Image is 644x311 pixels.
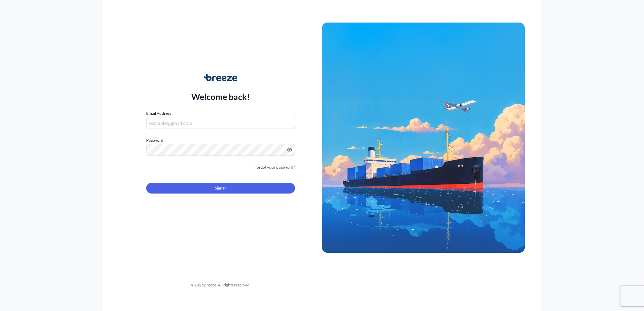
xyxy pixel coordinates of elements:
[146,137,295,144] label: Password
[287,147,292,152] button: Show password
[215,185,227,192] span: Sign In
[191,91,250,102] p: Welcome back!
[146,117,295,129] input: example@gmail.com
[146,183,295,194] button: Sign In
[119,282,322,288] div: © 2025 Breeze. All rights reserved.
[254,164,295,171] a: Forgot your password?
[322,23,525,253] img: Ship illustration
[146,110,171,117] label: Email Address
